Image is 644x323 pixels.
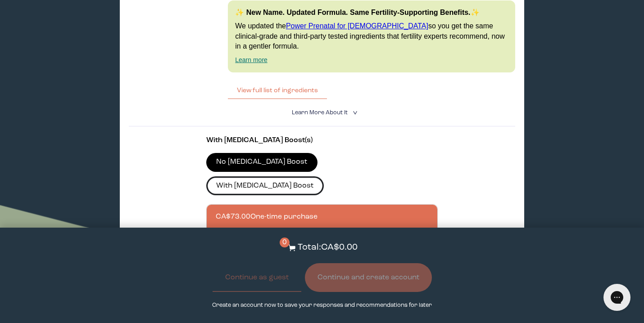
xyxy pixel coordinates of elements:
[298,241,358,254] p: Total: CA$0.00
[280,238,290,247] span: 0
[292,110,348,116] span: Learn More About it
[212,301,432,310] p: Create an account now to save your responses and recommendations for later
[206,135,438,146] p: With [MEDICAL_DATA] Boost(s)
[235,56,268,63] a: Learn more
[235,21,508,51] p: We updated the so you get the same clinical-grade and third-party tested ingredients that fertili...
[292,108,352,117] summary: Learn More About it <
[599,281,635,314] iframe: Gorgias live chat messenger
[350,110,358,115] i: <
[286,22,428,30] a: Power Prenatal for [DEMOGRAPHIC_DATA]
[206,176,324,195] label: With [MEDICAL_DATA] Boost
[235,9,479,16] strong: ✨ New Name. Updated Formula. Same Fertility-Supporting Benefits.✨
[305,263,432,292] button: Continue and create account
[213,263,301,292] button: Continue as guest
[206,153,317,172] label: No [MEDICAL_DATA] Boost
[228,81,327,99] button: View full list of ingredients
